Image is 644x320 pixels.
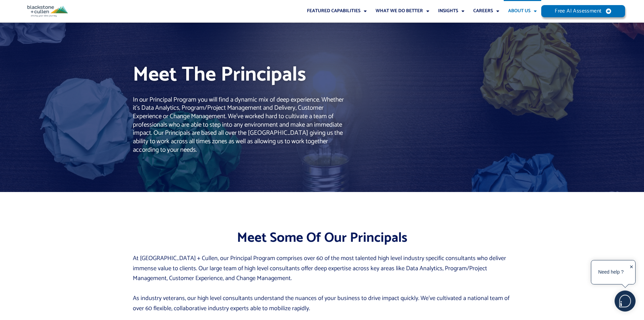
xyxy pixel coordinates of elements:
p: At [GEOGRAPHIC_DATA] + Cullen, our Principal Program comprises over 60 of the most talented high ... [133,254,511,284]
div: ✕ [629,262,634,283]
h1: Meet The Principals [133,61,321,89]
span: Free AI Assessment [555,8,601,14]
h2: In our Principal Program you will find a dynamic mix of deep experience. Whether it’s Data Analyt... [133,96,345,154]
div: Need help ? [592,261,629,283]
a: Free AI Assessment [541,5,625,17]
p: As industry veterans, our high level consultants understand the nuances of your business to drive... [133,294,511,314]
h2: Meet Some Of Our Principals [133,229,511,247]
img: users%2F5SSOSaKfQqXq3cFEnIZRYMEs4ra2%2Fmedia%2Fimages%2F-Bulle%20blanche%20sans%20fond%20%2B%20ma... [615,291,635,311]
